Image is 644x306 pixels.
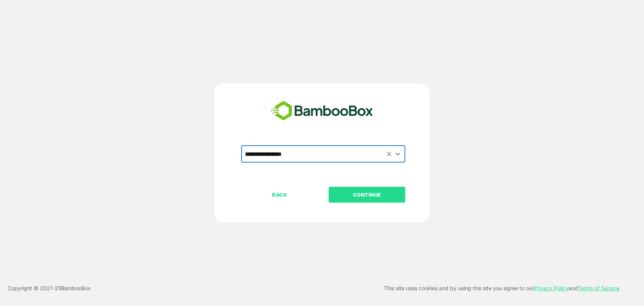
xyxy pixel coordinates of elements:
button: Clear [384,149,393,158]
button: CONTINUE [329,187,405,203]
a: Terms of Service [578,285,619,291]
img: bamboobox [267,98,377,123]
p: This site uses cookies and by using this site you agree to our and [384,284,619,293]
button: Open [392,149,403,159]
a: Privacy Policy [534,285,569,291]
button: BACK [241,187,318,203]
p: Copyright © 2021- 25 BambooBox [8,284,91,293]
p: BACK [242,191,317,199]
p: CONTINUE [329,191,405,199]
